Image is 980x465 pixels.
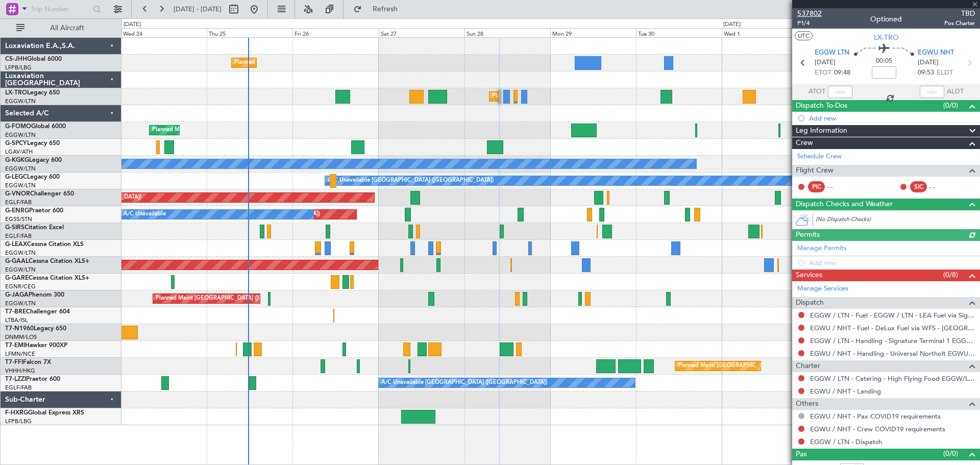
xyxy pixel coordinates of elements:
[5,191,74,197] a: G-VNORChallenger 650
[492,89,653,104] div: Planned Maint [GEOGRAPHIC_DATA] ([GEOGRAPHIC_DATA])
[810,387,881,396] a: EGWU / NHT - Landing
[5,376,26,382] span: T7-LZZI
[5,309,26,315] span: T7-BRE
[810,425,945,433] a: EGWU / NHT - Crew COVID19 requirements
[5,283,36,290] a: EGNR/CEG
[5,232,32,240] a: EGLF/FAB
[5,249,36,257] a: EGGW/LTN
[121,28,207,37] div: Wed 24
[809,114,975,123] div: Add new
[810,336,975,345] a: EGGW / LTN - Handling - Signature Terminal 1 EGGW / LTN
[5,376,60,382] a: T7-LZZIPraetor 600
[876,56,892,66] span: 00:05
[796,297,824,309] span: Dispatch
[5,410,84,416] a: F-HXRGGlobal Express XRS
[5,191,30,197] span: G-VNOR
[796,449,807,460] span: Pax
[152,123,313,138] div: Planned Maint [GEOGRAPHIC_DATA] ([GEOGRAPHIC_DATA])
[5,326,66,332] a: T7-N1960Legacy 650
[328,173,494,188] div: A/C Unavailable [GEOGRAPHIC_DATA] ([GEOGRAPHIC_DATA])
[808,87,825,97] span: ATOT
[5,350,35,358] a: LFMN/NCE
[5,165,36,173] a: EGGW/LTN
[943,100,958,111] span: (0/0)
[379,28,464,37] div: Sat 27
[796,199,893,210] span: Dispatch Checks and Weather
[5,241,27,248] span: G-LEAX
[808,181,825,192] div: PIC
[156,291,316,306] div: Planned Maint [GEOGRAPHIC_DATA] ([GEOGRAPHIC_DATA])
[5,258,29,264] span: G-GAAL
[944,8,975,19] span: TBD
[5,215,32,223] a: EGSS/STN
[5,90,27,96] span: LX-TRO
[5,208,29,214] span: G-ENRG
[124,207,166,222] div: A/C Unavailable
[5,309,70,315] a: T7-BREChallenger 604
[5,124,66,130] a: G-FOMOGlobal 6000
[5,140,60,146] a: G-SPCYLegacy 650
[5,359,23,365] span: T7-FFI
[5,124,31,130] span: G-FOMO
[796,398,818,410] span: Others
[797,8,822,19] span: 537802
[5,199,32,206] a: EGLF/FAB
[947,87,964,97] span: ALDT
[797,284,848,294] a: Manage Services
[5,56,27,62] span: CS-JHH
[5,300,36,307] a: EGGW/LTN
[5,148,33,156] a: LGAV/ATH
[5,56,62,62] a: CS-JHHGlobal 6000
[5,333,37,341] a: DNMM/LOS
[381,375,547,390] div: A/C Unavailable [GEOGRAPHIC_DATA] ([GEOGRAPHIC_DATA])
[349,1,410,17] button: Refresh
[11,20,111,36] button: All Aircraft
[234,55,395,70] div: Planned Maint [GEOGRAPHIC_DATA] ([GEOGRAPHIC_DATA])
[796,360,820,372] span: Charter
[5,266,36,274] a: EGGW/LTN
[31,2,90,17] input: Trip Number
[5,90,60,96] a: LX-TROLegacy 650
[5,157,29,163] span: G-KGKG
[870,14,902,25] div: Optioned
[464,28,550,37] div: Sun 28
[5,174,60,180] a: G-LEGCLegacy 600
[810,311,975,320] a: EGGW / LTN - Fuel - EGGW / LTN - LEA Fuel via Signature in EGGW
[207,28,292,37] div: Thu 25
[796,100,847,112] span: Dispatch To-Dos
[292,28,378,37] div: Fri 26
[5,418,32,425] a: LFPB/LBG
[929,182,952,191] div: - -
[678,358,839,374] div: Planned Maint [GEOGRAPHIC_DATA] ([GEOGRAPHIC_DATA])
[918,58,939,68] span: [DATE]
[5,131,36,139] a: EGGW/LTN
[810,412,941,421] a: EGWU / NHT - Pax COVID19 requirements
[834,68,850,78] span: 09:48
[5,342,67,349] a: T7-EMIHawker 900XP
[827,182,850,191] div: - -
[815,68,831,78] span: ETOT
[174,5,222,14] span: [DATE] - [DATE]
[943,270,958,280] span: (0/8)
[5,292,29,298] span: G-JAGA
[5,292,64,298] a: G-JAGAPhenom 300
[5,316,28,324] a: LTBA/ISL
[5,275,89,281] a: G-GARECessna Citation XLS+
[5,410,28,416] span: F-HXRG
[5,384,32,391] a: EGLF/FAB
[810,374,975,383] a: EGGW / LTN - Catering - High Flying Food EGGW/LTN
[5,225,24,231] span: G-SIRS
[5,157,62,163] a: G-KGKGLegacy 600
[27,25,108,32] span: All Aircraft
[5,208,63,214] a: G-ENRGPraetor 600
[797,152,842,162] a: Schedule Crew
[5,225,64,231] a: G-SIRSCitation Excel
[5,182,36,189] a: EGGW/LTN
[810,437,882,446] a: EGGW / LTN - Dispatch
[5,174,27,180] span: G-LEGC
[124,20,141,29] div: [DATE]
[5,367,35,375] a: VHHH/HKG
[815,48,849,58] span: EGGW LTN
[944,19,975,28] span: Pos Charter
[918,68,934,78] span: 09:53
